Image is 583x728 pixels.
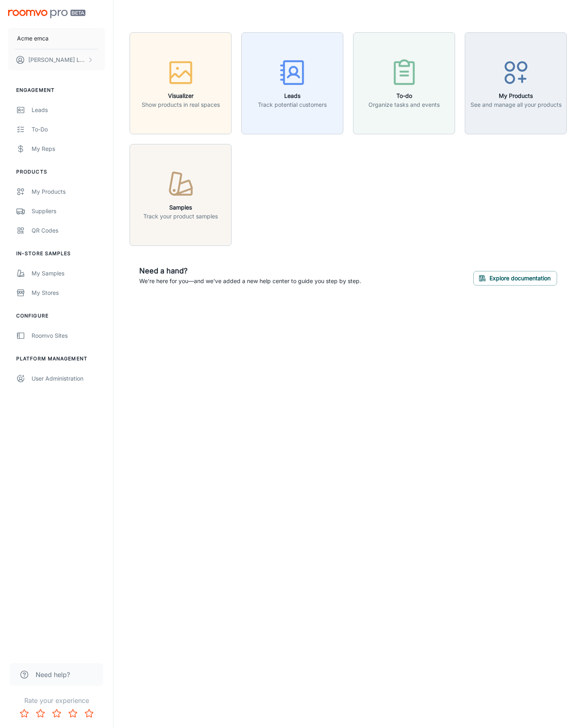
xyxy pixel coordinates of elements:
[353,32,455,134] button: To-doOrganize tasks and events
[32,288,105,297] div: My Stores
[465,32,567,134] button: My ProductsSee and manage all your products
[258,100,327,109] p: Track potential customers
[32,144,105,153] div: My Reps
[32,207,105,216] div: Suppliers
[17,34,49,43] p: Acme emca
[130,144,232,246] button: SamplesTrack your product samples
[473,273,557,281] a: Explore documentation
[32,269,105,278] div: My Samples
[143,203,218,212] h6: Samples
[130,32,232,134] button: VisualizerShow products in real spaces
[130,190,232,198] a: SamplesTrack your product samples
[142,100,220,109] p: Show products in real spaces
[241,78,343,87] a: LeadsTrack potential customers
[8,49,105,70] button: [PERSON_NAME] Leaptools
[368,91,440,100] h6: To-do
[473,271,557,286] button: Explore documentation
[28,55,85,64] p: [PERSON_NAME] Leaptools
[241,32,343,134] button: LeadsTrack potential customers
[143,212,218,221] p: Track your product samples
[465,78,567,87] a: My ProductsSee and manage all your products
[470,91,562,100] h6: My Products
[8,28,105,49] button: Acme emca
[139,277,361,286] p: We're here for you—and we've added a new help center to guide you step by step.
[8,10,85,18] img: Roomvo PRO Beta
[470,100,562,109] p: See and manage all your products
[368,100,440,109] p: Organize tasks and events
[32,226,105,235] div: QR Codes
[258,91,327,100] h6: Leads
[32,106,105,114] div: Leads
[32,125,105,134] div: To-do
[139,265,361,277] h6: Need a hand?
[142,91,220,100] h6: Visualizer
[353,78,455,87] a: To-doOrganize tasks and events
[32,187,105,196] div: My Products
